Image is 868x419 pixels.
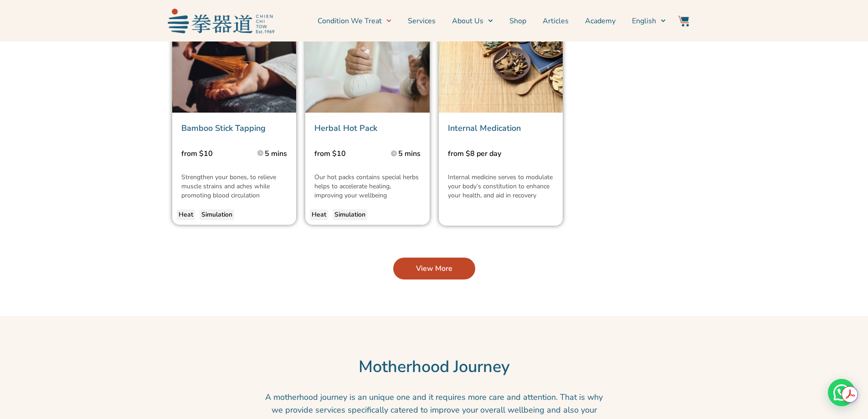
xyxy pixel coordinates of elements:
a: Herbal Hot Pack [314,123,377,134]
a: Heat [310,209,328,220]
a: View More [393,258,475,279]
span: Heat [312,210,326,219]
p: from $10 [181,148,236,159]
a: Shop [509,10,526,32]
p: 5 mins [398,148,421,159]
span: Simulation [201,210,232,219]
a: Condition We Treat [318,10,391,32]
a: Internal Medication [448,123,521,134]
a: English [632,10,666,32]
a: Simulation [333,209,367,220]
img: Website Icon-03 [678,16,689,26]
p: Internal medicine serves to modulate your body’s constitution to enhance your health, and aid in ... [448,173,554,200]
a: Services [408,10,436,32]
span: Heat [179,210,193,219]
p: from $10 [314,148,369,159]
a: Articles [543,10,569,32]
nav: Menu [279,10,666,32]
img: Time Grey [257,150,263,156]
img: Time Grey [391,150,397,156]
p: from $8 per day [448,148,542,159]
span: Simulation [334,210,365,219]
a: About Us [452,10,493,32]
p: Strengthen your bones, to relieve muscle strains and aches while promoting blood circulation [181,173,288,200]
span: View More [416,263,452,274]
a: Simulation [200,209,234,220]
a: Bamboo Stick Tapping [181,123,266,134]
span: English [632,16,656,26]
a: Academy [585,10,616,32]
p: Our hot packs contains special herbs helps to accelerate healing, improving your wellbeing [314,173,421,200]
p: 5 mins [265,148,287,159]
h2: Motherhood Journey [111,357,758,377]
a: Heat [177,209,195,220]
